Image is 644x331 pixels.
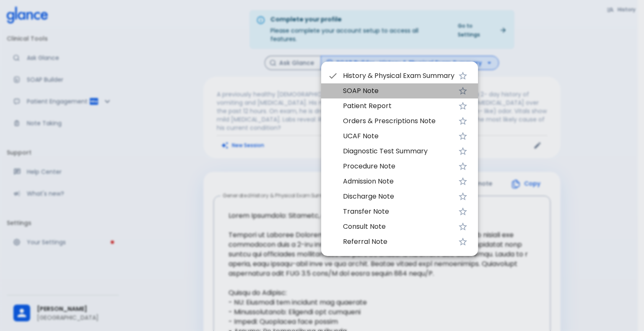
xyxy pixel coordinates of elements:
[343,176,454,186] span: Admission Note
[454,113,471,129] button: Favorite
[343,191,454,202] span: Discharge Note
[343,222,454,232] span: Consult Note
[454,173,471,190] button: Favorite
[343,161,454,171] span: Procedure Note
[454,233,471,250] button: Favorite
[343,237,454,247] span: Referral Note
[454,128,471,145] button: Favorite
[343,146,454,156] span: Diagnostic Test Summary
[343,207,454,217] span: Transfer Note
[454,67,471,84] button: Favorite
[454,98,471,114] button: Favorite
[454,218,471,235] button: Favorite
[454,83,471,99] button: Favorite
[454,143,471,160] button: Favorite
[343,101,454,111] span: Patient Report
[343,71,454,81] span: History & Physical Exam Summary
[454,188,471,205] button: Favorite
[343,86,454,96] span: SOAP Note
[343,131,454,141] span: UCAF Note
[343,116,454,126] span: Orders & Prescriptions Note
[454,203,471,220] button: Favorite
[454,158,471,175] button: Favorite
